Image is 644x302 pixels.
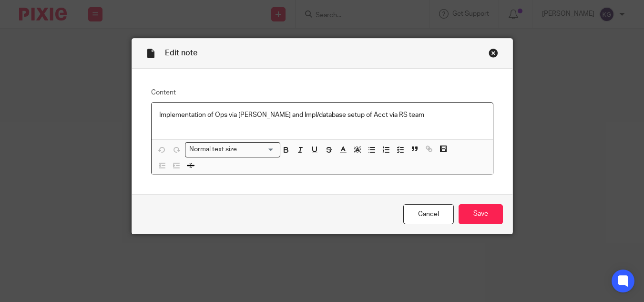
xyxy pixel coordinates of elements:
[403,204,454,225] a: Cancel
[165,49,197,57] span: Edit note
[489,48,498,58] div: Close this dialog window
[240,145,274,155] input: Search for option
[151,88,493,97] label: Content
[159,110,485,120] p: Implementation of Ops via [PERSON_NAME] and Impl/database setup of Acct via RS team
[459,204,503,225] input: Save
[187,145,239,155] span: Normal text size
[185,142,280,157] div: Search for option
